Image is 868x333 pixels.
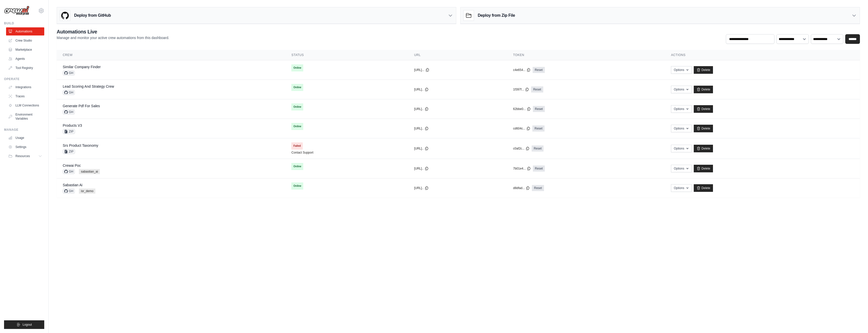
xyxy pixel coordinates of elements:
th: Crew [57,50,285,60]
a: Delete [694,184,713,192]
th: Actions [665,50,860,60]
span: Online [291,103,303,110]
h2: Automations Live [57,28,169,35]
a: Delete [694,165,713,172]
th: URL [408,50,507,60]
a: Automations [6,27,44,35]
span: Logout [23,323,32,327]
a: Reset [533,165,545,172]
div: Manage [4,128,44,132]
a: Delete [694,125,713,132]
a: Reset [533,67,545,73]
span: GH [63,169,75,174]
a: Reset [532,145,544,152]
h3: Deploy from Zip File [478,12,515,18]
a: Marketplace [6,46,44,54]
a: Sabastian Ai [63,183,82,187]
button: Options [671,86,691,93]
button: Options [671,66,691,74]
span: GH [63,70,75,76]
button: 62bbe0... [513,107,531,111]
span: Online [291,64,303,71]
a: Contact Support [291,151,313,155]
a: Tool Registry [6,64,44,72]
button: cd604c... [513,126,531,131]
a: Crew Studio [6,36,44,45]
a: Delete [694,105,713,113]
div: Operate [4,77,44,81]
button: Logout [4,320,44,329]
span: Online [291,84,303,91]
span: GH [63,109,75,115]
th: Status [285,50,408,60]
a: Lead Scoring And Strategy Crew [63,84,114,88]
a: Reset [533,106,545,112]
p: Manage and monitor your active crew automations from this dashboard. [57,35,169,40]
img: Logo [4,6,29,15]
a: Integrations [6,83,44,91]
a: Crewai Poc [63,163,81,168]
button: d8dfad... [513,186,530,190]
a: Generate Pdf For Sales [63,104,100,108]
span: isr_demo [79,189,95,194]
span: sabastian_ai [79,169,100,174]
span: GH [63,90,75,95]
a: Reset [532,185,544,191]
th: Token [507,50,665,60]
a: LLM Connections [6,101,44,109]
a: Environment Variables [6,110,44,123]
button: Options [671,125,691,132]
button: 1f397f... [513,87,529,91]
span: Online [291,123,303,130]
span: Online [291,182,303,190]
a: Settings [6,143,44,151]
div: Build [4,21,44,25]
button: Options [671,105,691,113]
a: Delete [694,145,713,152]
span: Failed [291,142,303,150]
a: Reset [531,86,543,92]
a: Agents [6,55,44,63]
button: Options [671,145,691,152]
span: Resources [15,154,30,158]
a: Usage [6,134,44,142]
button: 7b01e4... [513,166,531,171]
button: c4e654... [513,68,531,72]
button: Options [671,184,691,192]
button: c0af2c... [513,146,530,151]
a: Traces [6,92,44,100]
a: Reset [532,125,544,132]
a: Products V3 [63,123,82,127]
span: Online [291,163,303,170]
a: Delete [694,86,713,93]
a: Delete [694,66,713,74]
img: GitHub Logo [60,10,70,21]
span: ZIP [63,149,75,154]
a: Similar Company Finder [63,65,101,69]
h3: Deploy from GitHub [74,12,111,18]
button: Resources [6,152,44,160]
a: Srs Product Taxonomy [63,143,98,147]
span: GH [63,189,75,194]
span: ZIP [63,129,75,134]
button: Options [671,165,691,172]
